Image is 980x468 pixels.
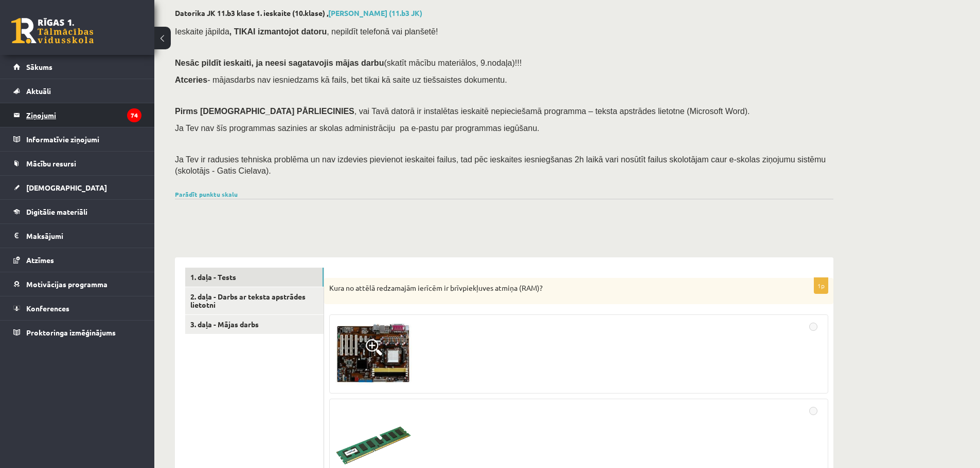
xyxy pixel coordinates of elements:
span: Pirms [DEMOGRAPHIC_DATA] PĀRLIECINIES [175,107,354,116]
a: Rīgas 1. Tālmācības vidusskola [11,18,94,44]
b: , TIKAI izmantojot datoru [229,27,327,36]
span: Konferences [26,304,69,313]
span: Ja Tev nav šīs programmas sazinies ar skolas administrāciju pa e-pastu par programmas iegūšanu. [175,124,539,133]
a: Proktoringa izmēģinājums [13,321,141,344]
a: Digitālie materiāli [13,200,141,223]
span: Atzīmes [26,255,54,265]
span: Mācību resursi [26,159,76,168]
span: Digitālie materiāli [26,207,87,216]
a: Konferences [13,296,141,320]
span: Ja Tev ir radusies tehniska problēma un nav izdevies pievienot ieskaitei failus, tad pēc ieskaite... [175,155,826,175]
span: , vai Tavā datorā ir instalētas ieskaitē nepieciešamā programma – teksta apstrādes lietotne (Micr... [354,107,750,116]
b: Atceries [175,76,207,84]
a: Mācību resursi [13,152,141,175]
span: - mājasdarbs nav iesniedzams kā fails, bet tikai kā saite uz tiešsaistes dokumentu. [175,76,507,84]
legend: Maksājumi [26,224,141,248]
legend: Informatīvie ziņojumi [26,127,141,151]
span: Ieskaite jāpilda , nepildīt telefonā vai planšetē! [175,27,438,36]
a: Ziņojumi74 [13,103,141,127]
p: 1p [814,277,828,294]
h2: Datorika JK 11.b3 klase 1. ieskaite (10.klase) , [175,9,833,17]
a: [DEMOGRAPHIC_DATA] [13,176,141,199]
a: Maksājumi [13,224,141,248]
span: (skatīt mācību materiālos, 9.nodaļa)!!! [384,59,522,67]
a: 3. daļa - Mājas darbs [185,315,324,334]
a: 2. daļa - Darbs ar teksta apstrādes lietotni [185,287,324,315]
span: Sākums [26,62,52,71]
a: [PERSON_NAME] (11.b3 JK) [328,8,422,17]
i: 74 [127,108,141,122]
span: Motivācijas programma [26,279,108,289]
span: Nesāc pildīt ieskaiti, ja neesi sagatavojis mājas darbu [175,59,384,67]
a: Atzīmes [13,248,141,272]
p: Kura no attēlā redzamajām ierīcēm ir brīvpiekļuves atmiņa (RAM)? [329,283,777,293]
img: 1.PNG [335,323,412,385]
a: Sākums [13,55,141,79]
a: Informatīvie ziņojumi [13,127,141,151]
a: Parādīt punktu skalu [175,190,238,198]
span: Aktuāli [26,86,51,96]
a: Aktuāli [13,79,141,103]
a: Motivācijas programma [13,272,141,296]
span: [DEMOGRAPHIC_DATA] [26,183,107,192]
span: Proktoringa izmēģinājums [26,328,116,337]
legend: Ziņojumi [26,103,141,127]
a: 1. daļa - Tests [185,268,324,287]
